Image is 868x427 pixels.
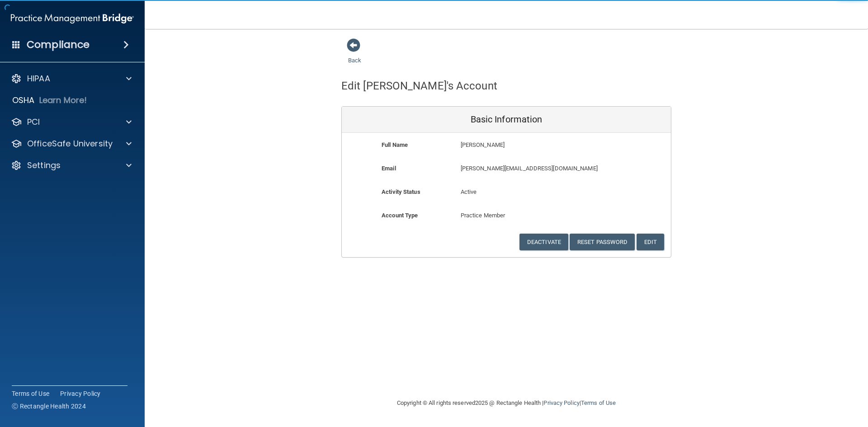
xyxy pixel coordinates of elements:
[12,95,35,106] p: OSHA
[27,117,40,127] p: PCI
[11,9,134,28] img: PMB logo
[27,38,90,51] h4: Compliance
[519,234,568,250] button: Deactivate
[461,187,552,197] p: Active
[543,399,579,406] a: Privacy Policy
[27,73,50,84] p: HIPAA
[382,212,418,219] b: Account Type
[12,389,49,398] a: Terms of Use
[637,234,664,250] button: Edit
[461,140,605,150] p: [PERSON_NAME]
[39,95,87,106] p: Learn More!
[342,107,671,133] div: Basic Information
[12,402,86,411] span: Ⓒ Rectangle Health 2024
[461,163,605,174] p: [PERSON_NAME][EMAIL_ADDRESS][DOMAIN_NAME]
[11,160,132,171] a: Settings
[27,160,61,171] p: Settings
[382,188,420,195] b: Activity Status
[461,210,552,221] p: Practice Member
[27,138,113,149] p: OfficeSafe University
[11,117,132,127] a: PCI
[11,73,132,84] a: HIPAA
[341,389,671,418] div: Copyright © All rights reserved 2025 @ Rectangle Health | |
[348,46,361,64] a: Back
[581,399,616,406] a: Terms of Use
[570,234,635,250] button: Reset Password
[382,165,396,172] b: Email
[382,141,408,148] b: Full Name
[11,138,132,149] a: OfficeSafe University
[60,389,101,398] a: Privacy Policy
[341,80,497,92] h4: Edit [PERSON_NAME]'s Account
